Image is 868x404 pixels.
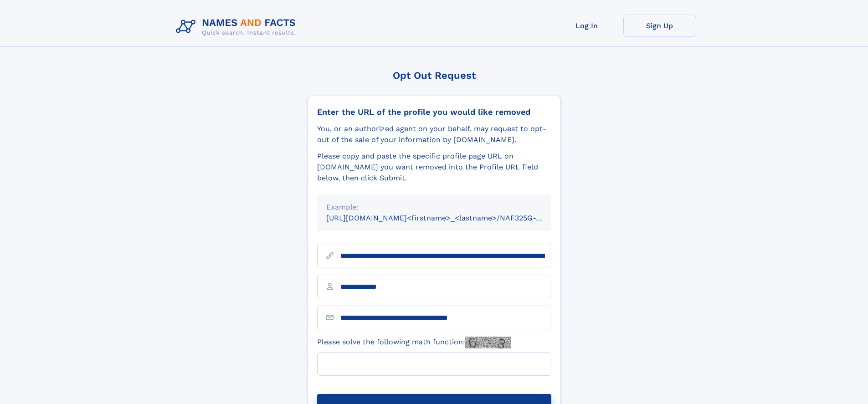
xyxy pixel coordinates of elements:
[308,70,561,81] div: Opt Out Request
[550,15,623,37] a: Log In
[623,15,696,37] a: Sign Up
[317,151,551,184] div: Please copy and paste the specific profile page URL on [DOMAIN_NAME] you want removed into the Pr...
[317,123,551,145] div: You, or an authorized agent on your behalf, may request to opt-out of the sale of your informatio...
[317,337,511,348] label: Please solve the following math function:
[172,15,303,39] img: Logo Names and Facts
[326,202,542,213] div: Example:
[326,214,569,222] small: [URL][DOMAIN_NAME]<firstname>_<lastname>/NAF325G-xxxxxxxx
[317,107,551,117] div: Enter the URL of the profile you would like removed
